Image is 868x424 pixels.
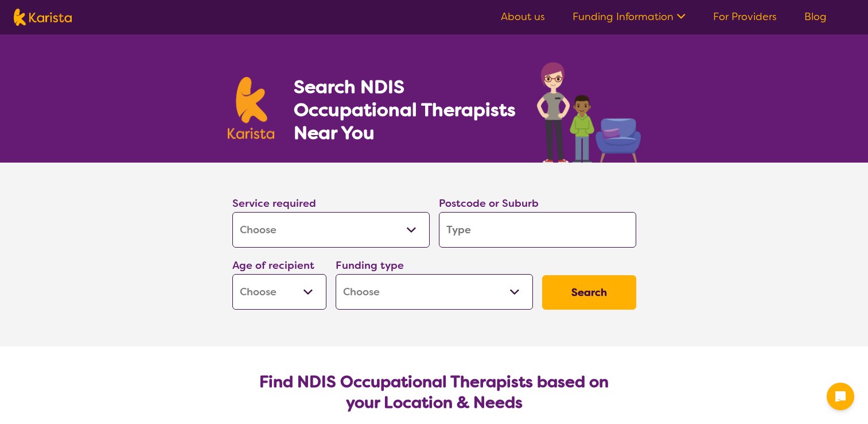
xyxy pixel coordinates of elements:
[804,10,827,24] a: Blog
[439,212,636,248] input: Type
[232,259,314,272] label: Age of recipient
[537,62,641,163] img: occupational-therapy
[228,77,275,139] img: Karista logo
[501,10,545,24] a: About us
[713,10,777,24] a: For Providers
[242,372,627,413] h2: Find NDIS Occupational Therapists based on your Location & Needs
[14,9,72,26] img: Karista logo
[232,196,316,210] label: Service required
[573,10,686,24] a: Funding Information
[439,196,539,210] label: Postcode or Suburb
[336,259,404,272] label: Funding type
[542,275,636,310] button: Search
[294,75,517,144] h1: Search NDIS Occupational Therapists Near You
